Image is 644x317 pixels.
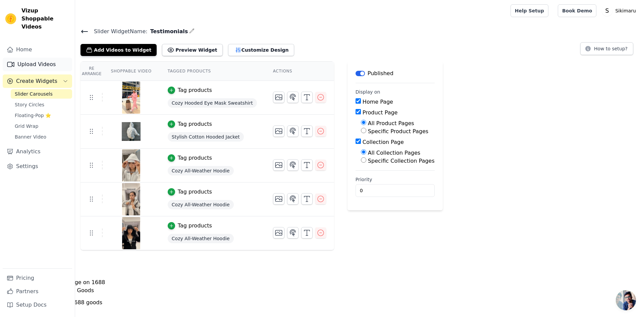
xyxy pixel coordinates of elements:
label: All Collection Pages [368,150,420,156]
span: Cozy All-Weather Hoodie [168,234,234,243]
span: Testimonials [148,28,188,36]
span: Create Widgets [16,77,57,85]
button: Change Thumbnail [273,92,284,103]
a: Story Circles [11,100,72,109]
div: Tag products [178,86,212,94]
button: S Sikimaru [602,5,639,17]
span: Story Circles [15,101,44,108]
a: Partners [3,285,72,298]
a: Slider Carousels [11,89,72,99]
div: Edit Name [189,27,195,36]
a: Banner Video [11,132,72,142]
a: How to setup? [580,47,633,53]
div: Tag products [178,222,212,230]
button: Tag products [168,222,212,230]
div: Tag products [178,154,212,162]
div: Tag products [178,120,212,128]
img: Vizup [5,13,16,24]
button: How to setup? [580,42,633,55]
th: Tagged Products [160,62,265,81]
p: Sikimaru [612,5,639,17]
div: Tag products [178,188,212,196]
button: Change Thumbnail [273,125,284,137]
span: Floating-Pop ⭐ [15,112,51,119]
img: vizup-images-a36e.png [122,183,141,215]
th: Re Arrange [80,62,103,81]
img: vizup-images-7642.png [122,149,141,181]
img: vizup-images-9d82.png [122,82,141,114]
button: Create Widgets [3,74,72,88]
a: Setup Docs [3,298,72,312]
a: Upload Videos [3,58,72,71]
button: Customize Design [228,44,294,56]
a: Analytics [3,145,72,158]
span: Slider Widget Name: [89,28,148,36]
label: Priority [356,176,435,183]
p: Published [368,69,393,77]
button: Change Thumbnail [273,159,284,171]
button: Preview Widget [162,44,222,56]
th: Shoppable Video [103,62,159,81]
button: Tag products [168,120,212,128]
a: Home [3,43,72,56]
legend: Display on [356,89,380,95]
a: Help Setup [511,4,548,17]
th: Actions [265,62,334,81]
button: Tag products [168,154,212,162]
label: Collection Page [363,139,404,145]
a: Grid Wrap [11,121,72,131]
img: vizup-images-65cf.png [122,217,141,249]
span: Grid Wrap [15,123,38,129]
span: Banner Video [15,134,46,140]
span: Cozy Hooded Eye Mask Sweatshirt [168,98,257,108]
button: Add Videos to Widget [80,44,157,56]
a: Book Demo [558,4,596,17]
a: Settings [3,160,72,173]
span: Cozy All-Weather Hoodie [168,200,234,209]
span: Slider Carousels [15,91,53,97]
label: Home Page [363,99,393,105]
img: vizup-images-2c3f.png [122,115,141,148]
label: Specific Collection Pages [368,158,435,164]
a: Floating-Pop ⭐ [11,111,72,120]
label: Specific Product Pages [368,128,428,135]
span: Vizup Shoppable Videos [21,7,69,31]
a: Pricing [3,271,72,285]
label: All Product Pages [368,120,414,126]
span: Stylish Cotton Hooded Jacket [168,132,244,142]
button: Change Thumbnail [273,227,284,239]
a: Ouvrir le chat [616,290,636,310]
button: Change Thumbnail [273,193,284,205]
text: S [605,7,609,14]
label: Product Page [363,109,398,116]
span: Cozy All-Weather Hoodie [168,166,234,175]
button: Tag products [168,86,212,94]
button: Tag products [168,188,212,196]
